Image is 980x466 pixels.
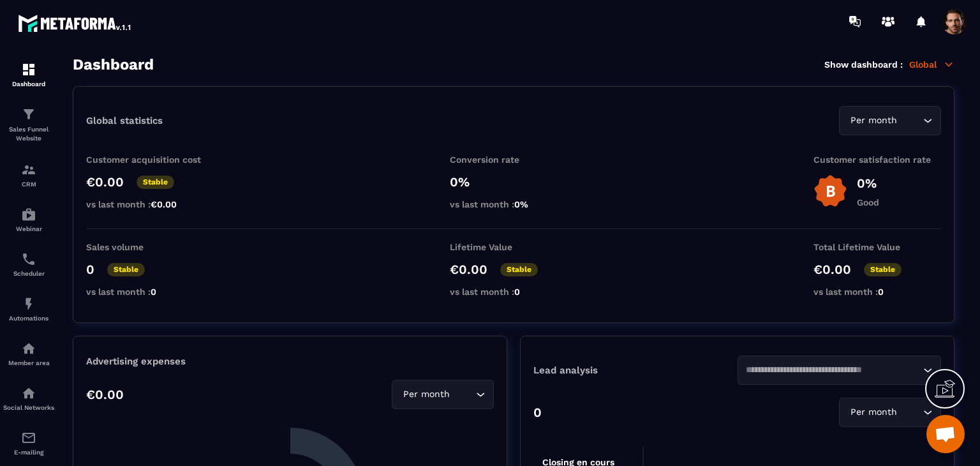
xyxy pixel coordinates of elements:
p: €0.00 [813,262,851,277]
img: formation [21,162,36,177]
p: Lifetime Value [450,242,577,252]
p: vs last month : [450,199,577,209]
a: automationsautomationsWebinar [3,197,54,242]
span: 0 [151,287,156,297]
span: 0% [514,199,528,209]
p: Customer satisfaction rate [813,154,941,165]
p: Customer acquisition cost [86,154,214,165]
a: formationformationDashboard [3,52,54,97]
span: Per month [847,114,900,128]
div: Mở cuộc trò chuyện [926,415,965,453]
div: Search for option [738,356,942,385]
p: CRM [3,181,54,188]
img: email [21,430,36,446]
input: Search for option [746,363,921,377]
p: 0 [86,262,94,277]
p: Stable [107,263,145,276]
p: 0 [533,405,542,420]
a: emailemailE-mailing [3,421,54,465]
p: vs last month : [813,287,941,297]
img: b-badge-o.b3b20ee6.svg [813,174,847,208]
p: €0.00 [86,174,124,190]
a: automationsautomationsMember area [3,331,54,376]
p: vs last month : [86,287,214,297]
p: Good [857,197,879,207]
div: Search for option [839,106,941,135]
p: Stable [864,263,902,276]
p: Advertising expenses [86,356,494,367]
img: automations [21,341,36,356]
img: scheduler [21,252,36,267]
input: Search for option [900,405,920,419]
p: Stable [500,263,538,276]
p: Conversion rate [450,154,577,165]
img: social-network [21,386,36,401]
div: Search for option [392,380,494,409]
img: automations [21,207,36,222]
p: Scheduler [3,270,54,277]
img: formation [21,62,36,77]
span: 0 [514,287,520,297]
p: Social Networks [3,404,54,411]
p: Lead analysis [533,365,738,376]
h3: Dashboard [73,56,154,73]
span: €0.00 [151,199,177,209]
p: Show dashboard : [824,59,903,70]
p: vs last month : [86,199,214,209]
a: schedulerschedulerScheduler [3,242,54,287]
img: logo [18,11,133,34]
a: automationsautomationsAutomations [3,287,54,331]
p: €0.00 [86,387,124,402]
img: formation [21,107,36,122]
p: Global [909,59,954,70]
span: Per month [400,387,452,402]
p: Webinar [3,225,54,232]
input: Search for option [452,387,473,402]
a: formationformationSales Funnel Website [3,97,54,153]
a: formationformationCRM [3,153,54,197]
span: 0 [878,287,884,297]
p: Total Lifetime Value [813,242,941,252]
p: Member area [3,359,54,366]
img: automations [21,296,36,312]
p: Sales Funnel Website [3,125,54,143]
input: Search for option [900,114,920,128]
p: Global statistics [86,115,163,126]
p: Sales volume [86,242,214,252]
span: Per month [847,405,900,419]
a: social-networksocial-networkSocial Networks [3,376,54,421]
p: Stable [137,176,174,189]
p: vs last month : [450,287,577,297]
p: E-mailing [3,449,54,456]
p: 0% [450,174,577,190]
p: Automations [3,315,54,322]
p: €0.00 [450,262,487,277]
p: 0% [857,176,879,191]
p: Dashboard [3,80,54,87]
div: Search for option [839,398,941,427]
